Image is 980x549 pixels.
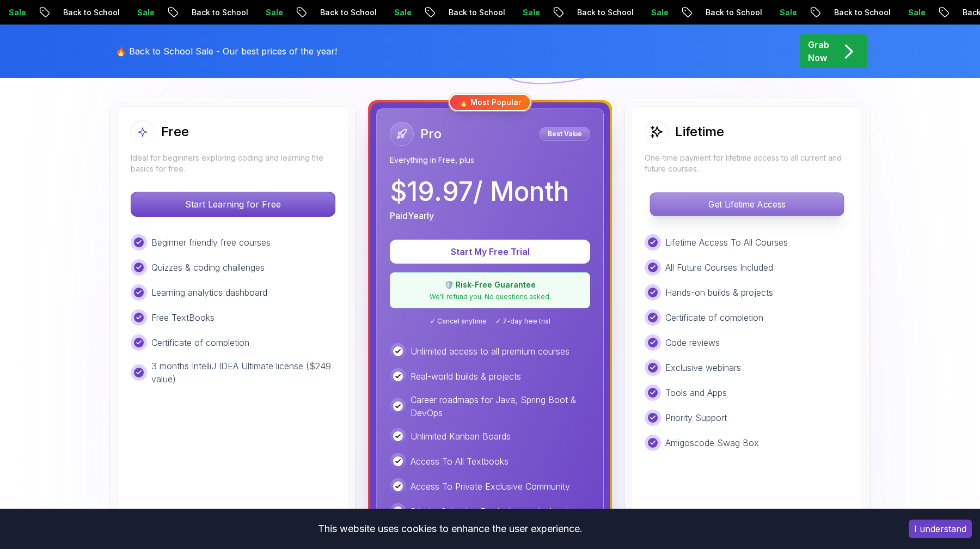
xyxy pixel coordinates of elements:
p: Priority Support [665,411,727,424]
p: Amigoscode Swag Box [665,436,759,449]
p: Back to School [181,7,255,18]
h2: Lifetime [675,123,724,141]
p: Certificate of completion [151,336,249,349]
p: We'll refund you. No questions asked. [397,292,583,301]
p: Back to School [823,7,897,18]
p: Sale [640,7,675,18]
p: All Future Courses Included [665,261,773,274]
h2: Free [161,123,189,141]
p: Learning analytics dashboard [151,286,267,299]
p: Sale [383,7,418,18]
p: Free TextBooks [151,311,215,324]
p: Back to School [566,7,640,18]
p: Best Value [541,129,589,139]
p: Priority Selection For Amigoscode Academy [411,505,585,518]
p: One-time payment for lifetime access to all current and future courses. [645,152,849,174]
p: Ideal for beginners exploring coding and learning the basics for free. [131,152,335,174]
p: Unlimited access to all premium courses [411,345,569,358]
p: Start Learning for Free [131,192,335,216]
p: 🛡️ Risk-Free Guarantee [397,279,583,290]
p: Sale [512,7,547,18]
a: Get Lifetime Access [645,199,849,210]
p: Back to School [695,7,769,18]
a: Start Learning for Free [131,199,335,210]
h2: Pro [420,125,442,143]
p: Tools and Apps [665,386,727,399]
p: Paid Yearly [390,209,434,222]
p: Career roadmaps for Java, Spring Boot & DevOps [411,393,590,419]
button: Start My Free Trial [390,240,590,264]
p: Get Lifetime Access [650,193,843,216]
p: Back to School [438,7,512,18]
p: Access To All Textbooks [411,455,509,468]
p: Certificate of completion [665,311,763,324]
p: $ 19.97 / Month [390,179,569,205]
p: 🔥 Back to School Sale - Our best prices of the year! [115,45,337,58]
p: Sale [897,7,932,18]
div: This website uses cookies to enhance the user experience. [8,517,892,541]
p: Start My Free Trial [403,245,577,258]
button: Get Lifetime Access [650,192,844,216]
p: Unlimited Kanban Boards [411,430,511,443]
p: Sale [255,7,290,18]
p: Code reviews [665,336,720,349]
p: Sale [126,7,161,18]
p: Beginner friendly free courses [151,236,271,249]
span: ✓ 7-day free trial [495,317,550,326]
p: Exclusive webinars [665,361,741,374]
button: Accept cookies [909,520,972,538]
p: Access To Private Exclusive Community [411,480,570,493]
p: 3 months IntelliJ IDEA Ultimate license ($249 value) [151,359,335,386]
button: Start Learning for Free [131,192,335,217]
p: Back to School [52,7,126,18]
p: Back to School [309,7,383,18]
p: Real-world builds & projects [411,370,521,383]
p: Lifetime Access To All Courses [665,236,788,249]
p: Hands-on builds & projects [665,286,773,299]
p: Everything in Free, plus [390,155,590,166]
p: Grab Now [808,38,829,64]
p: Quizzes & coding challenges [151,261,265,274]
a: Start My Free Trial [390,246,590,257]
span: ✓ Cancel anytime [430,317,487,326]
p: Sale [769,7,804,18]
